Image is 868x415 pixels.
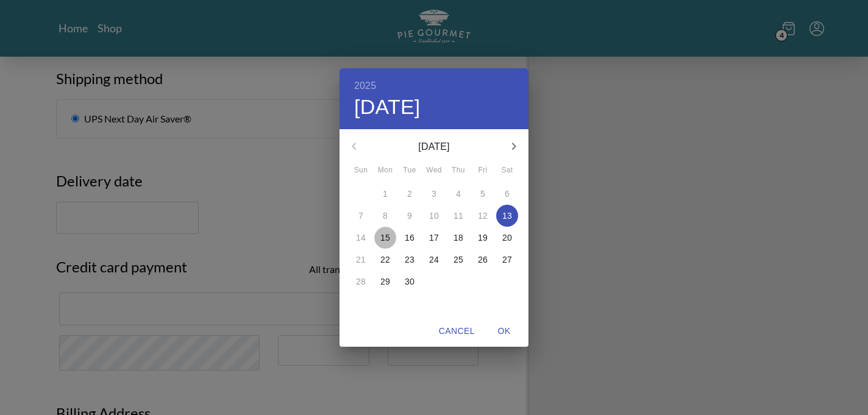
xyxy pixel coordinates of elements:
span: Tue [399,165,421,177]
button: 29 [374,271,396,293]
p: 13 [502,210,512,222]
p: 26 [478,254,488,266]
span: Fri [472,165,494,177]
span: Thu [447,165,469,177]
span: OK [489,324,519,339]
p: 20 [502,232,512,244]
button: 20 [496,227,518,249]
p: 15 [380,232,390,244]
span: Sat [496,165,518,177]
span: Mon [374,165,396,177]
button: 30 [399,271,421,293]
button: 27 [496,249,518,271]
button: 26 [472,249,494,271]
p: 27 [502,254,512,266]
button: 2025 [354,77,376,94]
button: OK [485,320,524,342]
p: 19 [478,232,488,244]
span: Cancel [439,324,475,339]
button: Cancel [434,320,480,342]
button: 25 [447,249,469,271]
span: Sun [350,165,372,177]
p: 24 [429,254,439,266]
p: 16 [405,232,414,244]
span: Wed [423,165,445,177]
p: 30 [405,275,414,288]
button: 18 [447,227,469,249]
p: 25 [454,254,463,266]
button: 13 [496,205,518,227]
button: 16 [399,227,421,249]
p: 22 [380,254,390,266]
button: 15 [374,227,396,249]
p: 29 [380,275,390,288]
p: [DATE] [369,140,499,154]
p: 23 [405,254,414,266]
p: 17 [429,232,439,244]
button: [DATE] [354,94,421,120]
button: 24 [423,249,445,271]
button: 23 [399,249,421,271]
button: 17 [423,227,445,249]
button: 19 [472,227,494,249]
button: 22 [374,249,396,271]
p: 18 [454,232,463,244]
